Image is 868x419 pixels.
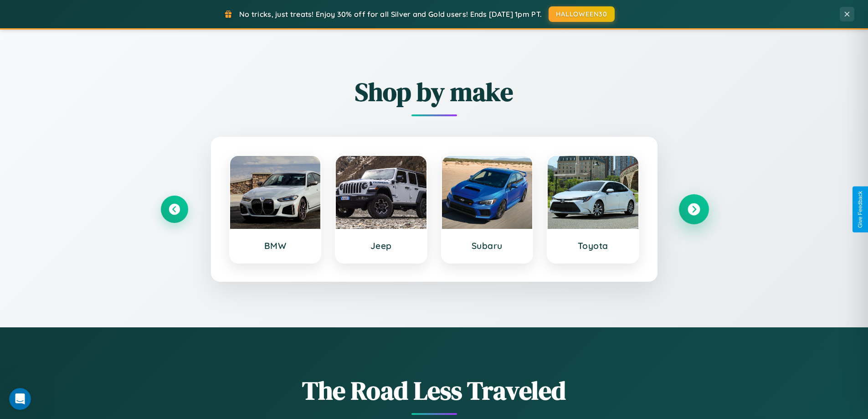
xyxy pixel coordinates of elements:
[451,240,524,251] h3: Subaru
[345,240,417,251] h3: Jeep
[239,10,542,19] span: No tricks, just treats! Enjoy 30% off for all Silver and Gold users! Ends [DATE] 1pm PT.
[549,6,615,22] button: HALLOWEEN30
[857,191,863,228] div: Give Feedback
[239,240,312,251] h3: BMW
[9,388,31,410] iframe: Intercom live chat
[557,240,629,251] h3: Toyota
[161,74,708,109] h2: Shop by make
[161,373,708,408] h1: The Road Less Traveled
